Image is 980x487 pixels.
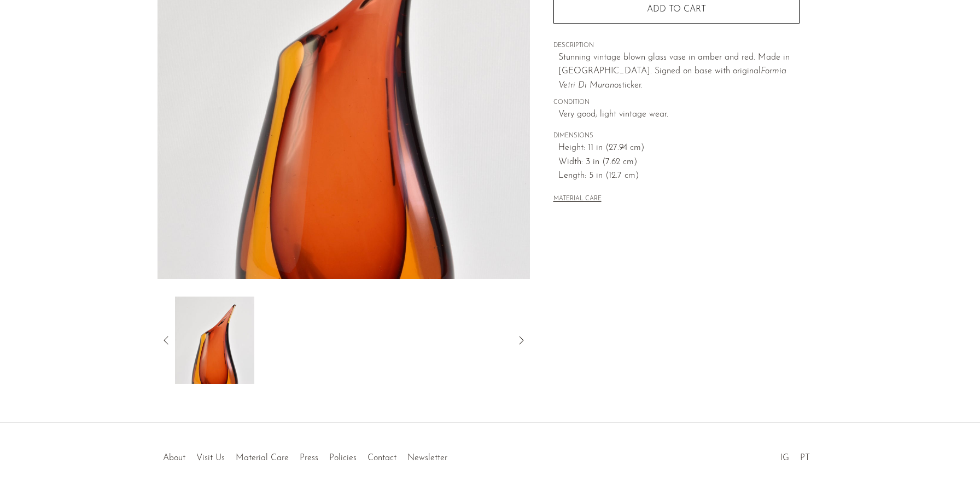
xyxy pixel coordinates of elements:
img: Curved Italian Glass Vase [175,297,254,384]
span: DIMENSIONS [553,131,800,141]
ul: Quick links [157,445,453,466]
a: About [163,454,185,462]
ul: Social Medias [775,445,815,466]
p: Stunning vintage blown glass vase in amber and red. Made in [GEOGRAPHIC_DATA]. Signed on base wit... [558,51,800,93]
a: PT [800,454,810,462]
button: MATERIAL CARE [553,195,602,204]
span: Width: 3 in (7.62 cm) [558,155,800,170]
a: Material Care [236,454,289,462]
a: Press [300,454,318,462]
span: Add to cart [647,4,706,15]
span: Length: 5 in (12.7 cm) [558,169,800,183]
span: Very good; light vintage wear. [558,108,800,122]
a: IG [780,454,789,462]
a: Contact [367,454,396,462]
span: DESCRIPTION [553,41,800,51]
span: CONDITION [553,98,800,108]
a: Visit Us [196,454,225,462]
span: Height: 11 in (27.94 cm) [558,141,800,155]
a: Policies [329,454,357,462]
